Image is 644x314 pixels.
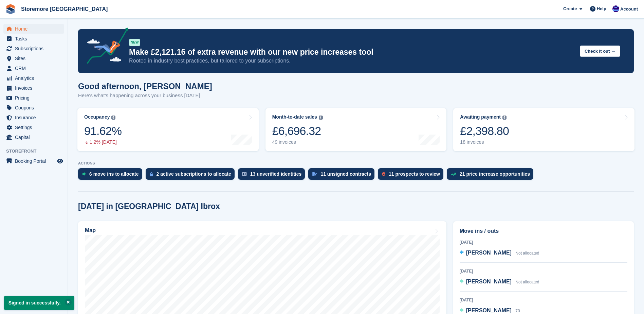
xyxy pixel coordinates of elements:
a: menu [3,93,64,103]
a: menu [3,64,64,73]
span: Booking Portal [15,156,56,166]
a: menu [3,73,64,83]
div: [DATE] [460,239,627,245]
a: Month-to-date sales £6,696.32 49 invoices [265,108,447,151]
img: price-adjustments-announcement-icon-8257ccfd72463d97f412b2fc003d46551f7dbcb40ab6d574587a9cd5c0d94... [81,28,129,66]
span: Help [597,5,606,12]
a: 11 prospects to review [378,168,447,183]
div: 49 invoices [272,139,323,145]
p: Signed in successfully. [4,296,74,310]
button: Check it out → [580,46,620,57]
span: Pricing [15,93,56,103]
img: prospect-51fa495bee0391a8d652442698ab0144808aea92771e9ea1ae160a38d050c398.svg [382,172,385,176]
a: menu [3,103,64,112]
p: Rooted in industry best practices, but tailored to your subscriptions. [129,57,574,65]
span: Analytics [15,73,56,83]
span: Create [563,5,577,12]
a: menu [3,34,64,43]
img: move_ins_to_allocate_icon-fdf77a2bb77ea45bf5b3d319d69a93e2d87916cf1d5bf7949dd705db3b84f3ca.svg [82,172,86,176]
a: [PERSON_NAME] Not allocated [460,278,539,286]
a: menu [3,83,64,93]
span: Tasks [15,34,56,43]
span: Invoices [15,83,56,93]
div: [DATE] [460,268,627,274]
div: Month-to-date sales [272,114,317,120]
p: Make £2,121.16 of extra revenue with our new price increases tool [129,47,574,57]
img: icon-info-grey-7440780725fd019a000dd9b08b2336e03edf1995a4989e88bcd33f0948082b44.svg [319,116,323,120]
img: price_increase_opportunities-93ffe204e8149a01c8c9dc8f82e8f89637d9d84a8eef4429ea346261dce0b2c0.svg [451,173,456,176]
a: 6 move ins to allocate [78,168,146,183]
span: Insurance [15,113,56,122]
p: Here's what's happening across your business [DATE] [78,92,212,100]
div: 21 price increase opportunities [460,171,530,177]
div: £6,696.32 [272,124,323,138]
div: Awaiting payment [460,114,501,120]
span: Home [15,24,56,34]
a: Preview store [56,157,64,165]
div: 1.2% [DATE] [84,139,122,145]
div: NEW [129,39,140,46]
img: icon-info-grey-7440780725fd019a000dd9b08b2336e03edf1995a4989e88bcd33f0948082b44.svg [111,116,115,120]
a: menu [3,54,64,63]
div: 91.62% [84,124,122,138]
div: £2,398.80 [460,124,509,138]
img: contract_signature_icon-13c848040528278c33f63329250d36e43548de30e8caae1d1a13099fd9432cc5.svg [312,172,317,176]
span: Not allocated [515,280,539,284]
div: Occupancy [84,114,110,120]
span: Settings [15,123,56,132]
div: 2 active subscriptions to allocate [157,171,231,177]
img: Angela [612,5,619,12]
span: Storefront [6,148,68,155]
h2: Move ins / outs [460,227,627,235]
p: ACTIONS [78,161,634,165]
a: menu [3,156,64,166]
a: [PERSON_NAME] Not allocated [460,249,539,258]
span: [PERSON_NAME] [466,308,512,313]
span: Subscriptions [15,44,56,53]
a: 11 unsigned contracts [308,168,378,183]
img: icon-info-grey-7440780725fd019a000dd9b08b2336e03edf1995a4989e88bcd33f0948082b44.svg [502,116,507,120]
span: [PERSON_NAME] [466,279,512,284]
div: 11 unsigned contracts [320,171,371,177]
h1: Good afternoon, [PERSON_NAME] [78,82,212,91]
h2: Map [85,227,96,233]
img: stora-icon-8386f47178a22dfd0bd8f6a31ec36ba5ce8667c1dd55bd0f319d3a0aa187defe.svg [5,4,16,14]
div: 6 move ins to allocate [89,171,139,177]
img: active_subscription_to_allocate_icon-d502201f5373d7db506a760aba3b589e785aa758c864c3986d89f69b8ff3... [150,172,153,176]
span: CRM [15,64,56,73]
a: menu [3,44,64,53]
span: [PERSON_NAME] [466,250,512,256]
div: [DATE] [460,297,627,303]
span: Coupons [15,103,56,112]
a: 2 active subscriptions to allocate [146,168,238,183]
img: verify_identity-adf6edd0f0f0b5bbfe63781bf79b02c33cf7c696d77639b501bdc392416b5a36.svg [242,172,247,176]
div: 18 invoices [460,139,509,145]
span: Account [620,6,638,13]
a: 13 unverified identities [238,168,309,183]
span: Capital [15,133,56,142]
div: 11 prospects to review [389,171,440,177]
a: Occupancy 91.62% 1.2% [DATE] [77,108,259,151]
span: 70 [515,309,520,313]
h2: [DATE] in [GEOGRAPHIC_DATA] Ibrox [78,202,220,211]
a: menu [3,133,64,142]
span: Not allocated [515,251,539,256]
a: menu [3,123,64,132]
a: Awaiting payment £2,398.80 18 invoices [453,108,634,151]
a: 21 price increase opportunities [447,168,537,183]
a: Storemore [GEOGRAPHIC_DATA] [18,3,110,15]
span: Sites [15,54,56,63]
div: 13 unverified identities [250,171,302,177]
a: menu [3,24,64,34]
a: menu [3,113,64,122]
